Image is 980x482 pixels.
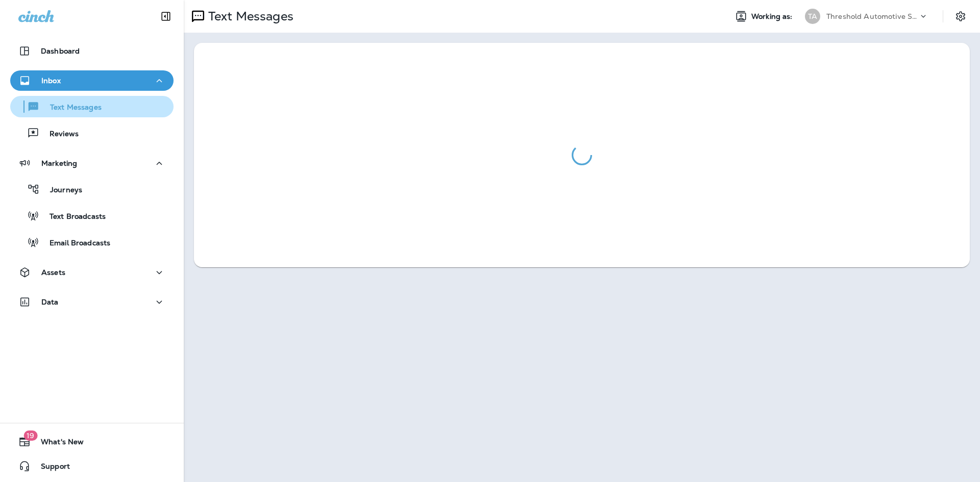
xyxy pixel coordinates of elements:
p: Dashboard [41,47,80,55]
button: Settings [951,7,970,26]
button: Support [10,456,174,476]
p: Assets [41,268,65,276]
p: Reviews [39,130,79,139]
button: Inbox [10,70,174,91]
button: Text Messages [10,96,174,117]
span: Working as: [751,12,795,21]
span: Support [31,462,70,474]
p: Threshold Automotive Service dba Grease Monkey [826,12,918,20]
p: Text Broadcasts [39,212,106,222]
p: Email Broadcasts [39,239,110,248]
span: 19 [23,430,37,441]
p: Journeys [40,186,82,195]
button: Text Broadcasts [10,205,174,226]
span: What's New [31,438,84,450]
button: Assets [10,262,174,283]
button: 19What's New [10,432,174,452]
button: Journeys [10,179,174,200]
button: Data [10,292,174,312]
div: TA [805,9,820,24]
button: Dashboard [10,41,174,61]
button: Email Broadcasts [10,232,174,253]
button: Marketing [10,153,174,173]
p: Data [41,298,59,306]
button: Collapse Sidebar [152,6,180,27]
p: Text Messages [204,9,293,24]
p: Inbox [41,77,61,85]
button: Reviews [10,122,174,144]
p: Marketing [41,159,77,167]
p: Text Messages [40,103,102,113]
